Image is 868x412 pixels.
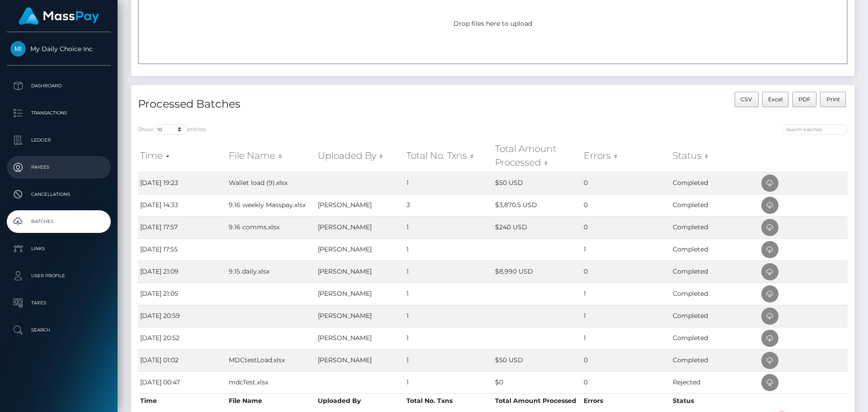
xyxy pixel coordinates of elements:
td: 9.16 comms.xlsx [226,216,315,238]
td: [PERSON_NAME] [316,305,404,327]
td: 0 [581,172,670,194]
td: $0 [493,371,581,393]
a: Links [7,237,111,260]
a: Dashboard [7,75,111,97]
td: [PERSON_NAME] [316,194,404,216]
span: My Daily Choice Inc [7,45,111,53]
span: Print [826,96,840,103]
td: Completed [670,349,759,371]
th: Time: activate to sort column ascending [138,140,226,172]
th: Status [670,393,759,408]
td: [DATE] 01:02 [138,349,226,371]
td: $50 USD [493,349,581,371]
td: Completed [670,305,759,327]
td: Completed [670,194,759,216]
th: Time [138,393,226,408]
button: Print [820,92,846,107]
td: 1 [404,327,493,349]
p: Transactions [10,106,107,120]
td: [PERSON_NAME] [316,216,404,238]
td: MDCtestLoad.xlsx [226,349,315,371]
td: 1 [404,216,493,238]
td: 3 [404,194,493,216]
th: Status: activate to sort column ascending [670,140,759,172]
p: Batches [10,215,107,228]
a: Ledger [7,129,111,152]
h4: Processed Batches [138,96,486,112]
td: [PERSON_NAME] [316,260,404,283]
span: PDF [798,96,811,103]
td: [DATE] 20:52 [138,327,226,349]
th: Uploaded By: activate to sort column ascending [316,140,404,172]
td: 1 [404,305,493,327]
a: Batches [7,210,111,233]
td: [DATE] 21:09 [138,260,226,283]
td: [DATE] 14:33 [138,194,226,216]
a: Cancellations [7,183,111,206]
th: Total Amount Processed: activate to sort column ascending [493,140,581,172]
span: Drop files here to upload [453,19,532,28]
td: Rejected [670,371,759,393]
td: 1 [581,238,670,260]
p: Links [10,242,107,256]
td: Wallet load (9).xlsx [226,172,315,194]
p: Ledger [10,133,107,147]
td: 1 [581,305,670,327]
span: Excel [768,96,783,103]
td: Completed [670,238,759,260]
td: $50 USD [493,172,581,194]
p: Payees [10,161,107,174]
th: File Name: activate to sort column ascending [226,140,315,172]
td: [DATE] 17:57 [138,216,226,238]
td: 1 [581,283,670,305]
td: 0 [581,349,670,371]
a: User Profile [7,265,111,287]
td: 1 [404,371,493,393]
td: 0 [581,216,670,238]
button: Excel [762,92,789,107]
th: Uploaded By [316,393,404,408]
td: [PERSON_NAME] [316,327,404,349]
td: 1 [404,260,493,283]
td: 9.16 weekly Masspay.xlsx [226,194,315,216]
td: $8,990 USD [493,260,581,283]
th: File Name [226,393,315,408]
td: Completed [670,260,759,283]
td: [PERSON_NAME] [316,238,404,260]
th: Errors [581,393,670,408]
th: Total No. Txns: activate to sort column ascending [404,140,493,172]
th: Total No. Txns [404,393,493,408]
td: 0 [581,260,670,283]
a: Transactions [7,102,111,124]
td: mdcTest.xlsx [226,371,315,393]
td: 1 [404,283,493,305]
td: Completed [670,172,759,194]
span: CSV [741,96,752,103]
td: 1 [404,238,493,260]
a: Payees [7,156,111,179]
td: 9.15 daily.xlsx [226,260,315,283]
img: MassPay Logo [19,7,99,25]
td: $3,870.5 USD [493,194,581,216]
button: CSV [735,92,759,107]
td: [DATE] 20:59 [138,305,226,327]
td: [PERSON_NAME] [316,349,404,371]
td: $240 USD [493,216,581,238]
img: My Daily Choice Inc [10,41,26,57]
td: 1 [581,327,670,349]
td: Completed [670,283,759,305]
a: Taxes [7,292,111,314]
td: [DATE] 19:23 [138,172,226,194]
th: Total Amount Processed [493,393,581,408]
select: Showentries [153,124,187,135]
td: [DATE] 00:47 [138,371,226,393]
td: 1 [404,349,493,371]
a: Search [7,319,111,341]
td: 0 [581,194,670,216]
td: [DATE] 21:05 [138,283,226,305]
p: User Profile [10,269,107,283]
label: Show entries [138,124,206,135]
p: Dashboard [10,79,107,93]
td: [PERSON_NAME] [316,283,404,305]
th: Errors: activate to sort column ascending [581,140,670,172]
